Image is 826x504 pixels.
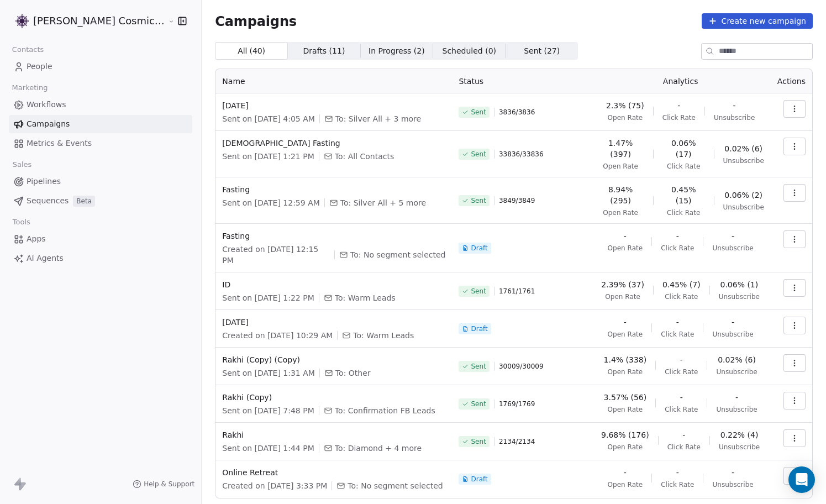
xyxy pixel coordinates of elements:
[9,249,192,267] a: AI Agents
[712,480,753,489] span: Unsubscribe
[353,330,414,341] span: To: Warm Leads
[215,69,452,93] th: Name
[215,13,297,29] span: Campaigns
[27,195,69,207] span: Sequences
[222,354,445,365] span: Rakhi (Copy) (Copy)
[676,317,679,328] span: -
[676,230,679,242] span: -
[471,475,487,484] span: Draft
[7,80,52,96] span: Marketing
[222,292,314,303] span: Sent on [DATE] 1:22 PM
[716,368,757,376] span: Unsubscribe
[9,57,192,76] a: People
[33,14,165,28] span: [PERSON_NAME] Cosmic Academy LLP
[222,138,445,149] span: [DEMOGRAPHIC_DATA] Fasting
[8,156,36,173] span: Sales
[788,466,815,493] div: Open Intercom Messenger
[661,330,694,339] span: Click Rate
[732,467,734,478] span: -
[499,196,535,205] span: 3849 / 3849
[608,443,643,452] span: Open Rate
[27,99,66,111] span: Workflows
[499,362,544,371] span: 30009 / 30009
[144,480,194,489] span: Help & Support
[682,429,685,440] span: -
[603,208,638,217] span: Open Rate
[608,405,643,414] span: Open Rate
[712,244,753,253] span: Unsubscribe
[335,292,396,303] span: To: Warm Leads
[662,138,705,160] span: 0.06% (17)
[9,172,192,191] a: Pipelines
[452,69,590,93] th: Status
[8,214,35,230] span: Tools
[222,429,445,440] span: Rakhi
[608,330,643,339] span: Open Rate
[720,279,758,290] span: 0.06% (1)
[335,151,394,162] span: To: All Contacts
[720,429,759,440] span: 0.22% (4)
[723,203,764,212] span: Unsubscribe
[624,467,627,478] span: -
[335,368,371,379] span: To: Other
[27,176,61,187] span: Pipelines
[340,197,426,208] span: To: Silver All + 5 more
[724,143,762,154] span: 0.02% (6)
[662,184,705,206] span: 0.45% (15)
[222,279,445,290] span: ID
[335,443,422,454] span: To: Diamond + 4 more
[608,113,643,122] span: Open Rate
[723,156,764,165] span: Unsubscribe
[608,244,643,253] span: Open Rate
[27,138,92,149] span: Metrics & Events
[222,368,315,379] span: Sent on [DATE] 1:31 AM
[9,134,192,153] a: Metrics & Events
[499,150,544,159] span: 33836 / 33836
[222,405,314,416] span: Sent on [DATE] 7:48 PM
[222,392,445,403] span: Rakhi (Copy)
[680,392,683,403] span: -
[718,354,756,365] span: 0.02% (6)
[604,354,647,365] span: 1.4% (338)
[624,317,627,328] span: -
[667,208,700,217] span: Click Rate
[702,13,813,29] button: Create new campaign
[719,292,760,301] span: Unsubscribe
[662,113,696,122] span: Click Rate
[348,480,443,491] span: To: No segment selected
[724,190,762,201] span: 0.06% (2)
[524,45,560,57] span: Sent ( 27 )
[771,69,812,93] th: Actions
[597,184,644,206] span: 8.94% (295)
[222,443,314,454] span: Sent on [DATE] 1:44 PM
[133,480,194,489] a: Help & Support
[499,287,535,296] span: 1761 / 1761
[303,45,345,57] span: Drafts ( 11 )
[667,443,701,452] span: Click Rate
[603,162,638,171] span: Open Rate
[9,192,192,210] a: SequencesBeta
[624,230,627,242] span: -
[471,324,487,333] span: Draft
[665,405,698,414] span: Click Rate
[601,279,644,290] span: 2.39% (37)
[222,197,319,208] span: Sent on [DATE] 12:59 AM
[712,330,753,339] span: Unsubscribe
[661,480,694,489] span: Click Rate
[608,368,643,376] span: Open Rate
[222,244,330,266] span: Created on [DATE] 12:15 PM
[665,292,698,301] span: Click Rate
[9,115,192,133] a: Campaigns
[735,392,738,403] span: -
[590,69,770,93] th: Analytics
[714,113,755,122] span: Unsubscribe
[222,330,333,341] span: Created on [DATE] 10:29 AM
[443,45,497,57] span: Scheduled ( 0 )
[7,41,49,58] span: Contacts
[13,12,160,30] button: [PERSON_NAME] Cosmic Academy LLP
[732,317,734,328] span: -
[667,162,700,171] span: Click Rate
[716,405,757,414] span: Unsubscribe
[733,100,736,111] span: -
[335,113,421,124] span: To: Silver All + 3 more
